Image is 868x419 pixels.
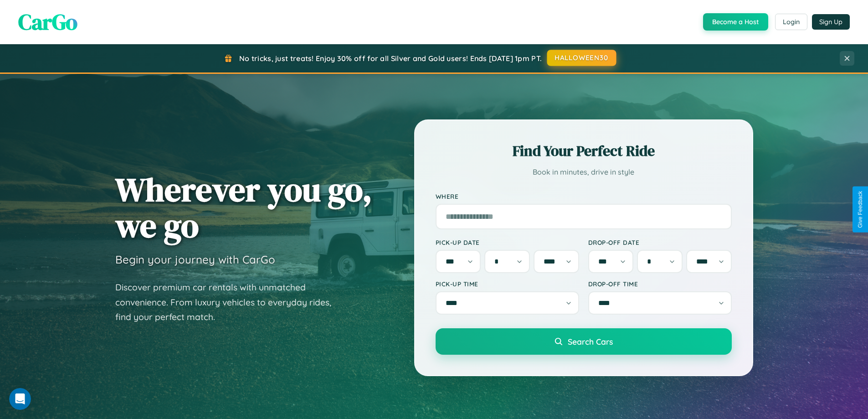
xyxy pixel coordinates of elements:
[436,141,732,161] h2: Find Your Perfect Ride
[857,191,863,228] div: Give Feedback
[436,328,732,355] button: Search Cars
[436,238,579,246] label: Pick-up Date
[239,54,542,63] span: No tricks, just treats! Enjoy 30% off for all Silver and Gold users! Ends [DATE] 1pm PT.
[9,388,31,410] iframe: Intercom live chat
[703,13,768,31] button: Become a Host
[436,192,732,200] label: Where
[115,280,343,325] p: Discover premium car rentals with unmatched convenience. From luxury vehicles to everyday rides, ...
[812,14,850,30] button: Sign Up
[436,166,732,179] p: Book in minutes, drive in style
[588,238,732,246] label: Drop-off Date
[18,7,77,37] span: CarGo
[436,280,579,288] label: Pick-up Time
[775,14,807,30] button: Login
[588,280,732,288] label: Drop-off Time
[568,336,613,347] span: Search Cars
[547,50,616,66] button: HALLOWEEN30
[115,253,275,266] h3: Begin your journey with CarGo
[115,171,372,243] h1: Wherever you go, we go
